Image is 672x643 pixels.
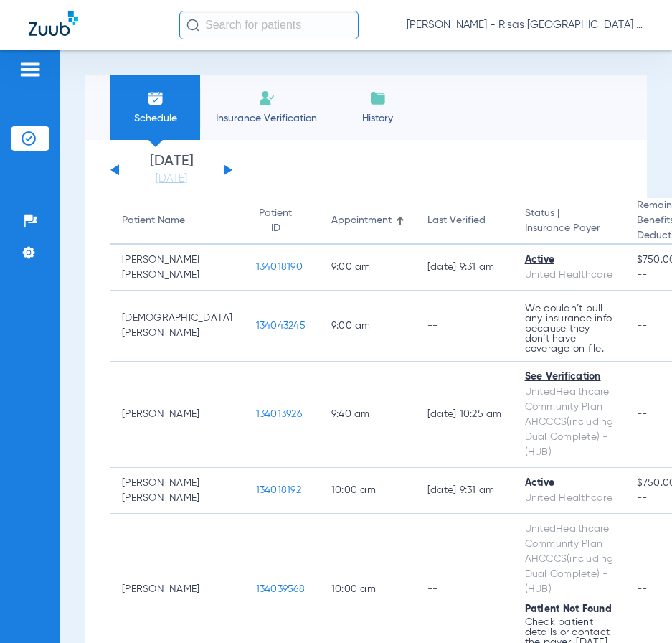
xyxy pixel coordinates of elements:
[637,409,648,419] span: --
[256,206,308,236] div: Patient ID
[147,90,164,107] img: Schedule
[122,213,185,228] div: Patient Name
[256,262,303,272] span: 134018190
[128,172,214,186] a: [DATE]
[211,111,322,126] span: Insurance Verification
[525,522,614,597] div: UnitedHealthcare Community Plan AHCCCS(including Dual Complete) - (HUB)
[110,291,245,362] td: [DEMOGRAPHIC_DATA][PERSON_NAME]
[525,253,614,268] div: Active
[637,584,648,594] span: --
[525,476,614,491] div: Active
[369,90,387,107] img: History
[416,245,514,291] td: [DATE] 9:31 AM
[525,304,614,354] p: We couldn’t pull any insurance info because they don’t have coverage on file.
[416,468,514,514] td: [DATE] 9:31 AM
[256,485,301,495] span: 134018192
[525,604,612,614] span: Patient Not Found
[256,206,295,236] div: Patient ID
[320,291,416,362] td: 9:00 AM
[320,468,416,514] td: 10:00 AM
[320,245,416,291] td: 9:00 AM
[29,11,78,36] img: Zuub Logo
[427,213,486,228] div: Last Verified
[186,19,199,32] img: Search Icon
[525,370,614,385] div: See Verification
[256,409,302,419] span: 134013926
[331,213,404,228] div: Appointment
[407,18,643,32] span: [PERSON_NAME] - Risas [GEOGRAPHIC_DATA] General
[525,268,614,283] div: United Healthcare
[121,111,189,126] span: Schedule
[416,362,514,468] td: [DATE] 10:25 AM
[525,385,614,460] div: UnitedHealthcare Community Plan AHCCCS(including Dual Complete) - (HUB)
[256,584,305,594] span: 134039568
[110,468,245,514] td: [PERSON_NAME] [PERSON_NAME]
[427,213,502,228] div: Last Verified
[122,213,233,228] div: Patient Name
[344,111,412,126] span: History
[320,362,416,468] td: 9:40 AM
[179,11,359,39] input: Search for patients
[525,491,614,506] div: United Healthcare
[19,61,42,78] img: hamburger-icon
[258,90,275,107] img: Manual Insurance Verification
[514,198,625,245] th: Status |
[416,291,514,362] td: --
[331,213,392,228] div: Appointment
[637,321,648,331] span: --
[110,362,245,468] td: [PERSON_NAME]
[128,154,214,186] li: [DATE]
[110,245,245,291] td: [PERSON_NAME] [PERSON_NAME]
[525,221,614,236] span: Insurance Payer
[256,321,306,331] span: 134043245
